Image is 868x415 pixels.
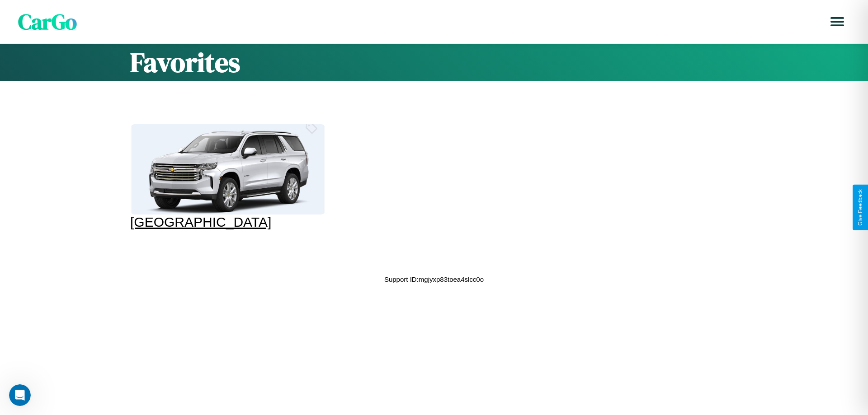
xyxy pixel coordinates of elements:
div: Give Feedback [857,189,863,226]
button: Open menu [825,9,850,34]
p: Support ID: mgjyxp83toea4slcc0o [384,273,484,285]
h1: Favorites [130,44,738,81]
span: CarGo [18,7,77,37]
div: [GEOGRAPHIC_DATA] [130,214,325,230]
iframe: Intercom live chat [9,384,31,406]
